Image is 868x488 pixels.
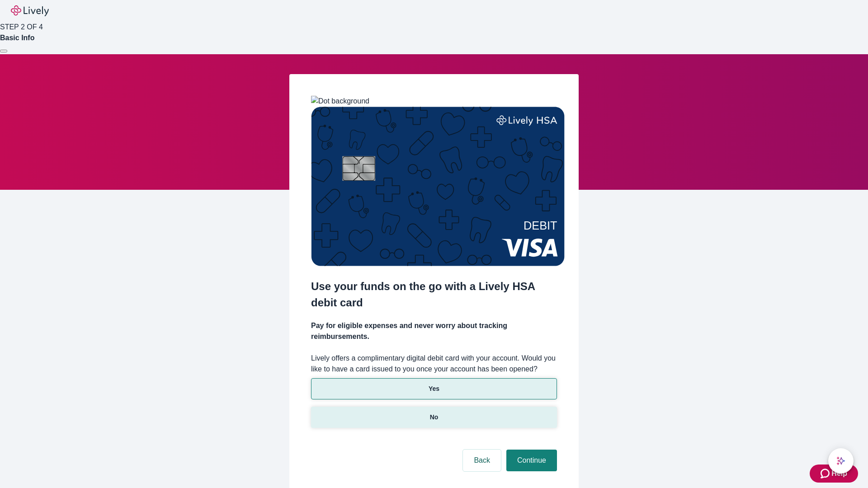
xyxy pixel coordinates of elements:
[311,278,557,311] h2: Use your funds on the go with a Lively HSA debit card
[463,450,501,471] button: Back
[311,353,557,375] label: Lively offers a complimentary digital debit card with your account. Would you like to have a card...
[311,320,557,342] h4: Pay for eligible expenses and never worry about tracking reimbursements.
[836,456,845,465] svg: Lively AI Assistant
[11,5,49,16] img: Lively
[311,96,369,107] img: Dot background
[311,407,557,428] button: No
[506,450,557,471] button: Continue
[311,378,557,399] button: Yes
[429,384,439,394] p: Yes
[311,107,565,266] img: Debit card
[828,448,854,474] button: chat
[430,413,439,422] p: No
[831,468,847,479] span: Help
[810,465,858,483] button: Zendesk support iconHelp
[821,468,831,479] svg: Zendesk support icon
